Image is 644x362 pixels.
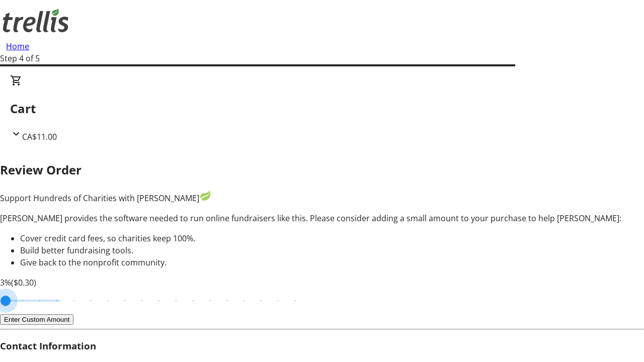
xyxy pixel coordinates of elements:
h2: Cart [10,100,634,118]
li: Cover credit card fees, so charities keep 100%. [20,232,644,244]
li: Give back to the nonprofit community. [20,256,644,268]
div: CartCA$11.00 [10,74,634,143]
span: CA$11.00 [22,131,57,142]
li: Build better fundraising tools. [20,244,644,256]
